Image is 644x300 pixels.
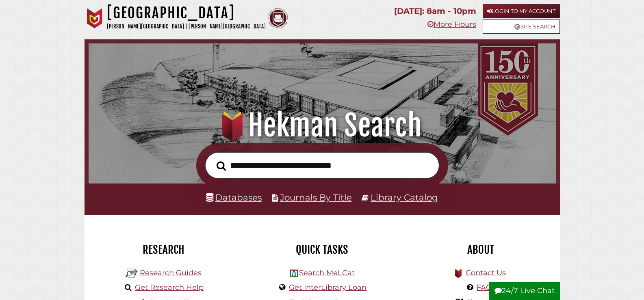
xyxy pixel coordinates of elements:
a: More Hours [427,20,476,29]
a: Get Research Help [135,283,204,292]
a: Login to My Account [483,4,560,18]
h1: Hekman Search [98,108,546,143]
a: Contact Us [466,268,506,277]
a: Research Guides [140,268,202,277]
p: [DATE]: 8am - 10pm [394,4,476,18]
img: Hekman Library Logo [290,270,298,277]
i: Search [217,161,226,171]
a: Databases [206,192,262,203]
button: Search [212,159,230,173]
img: Hekman Library Logo [126,267,138,279]
a: Library Catalog [371,192,438,203]
img: Calvin University [85,8,105,28]
a: Journals By Title [280,192,352,203]
a: FAQs [477,283,496,292]
a: Search MeLCat [299,268,355,277]
h2: Quick Tasks [249,243,395,257]
p: [PERSON_NAME][GEOGRAPHIC_DATA] | [PERSON_NAME][GEOGRAPHIC_DATA] [107,22,266,31]
h1: [GEOGRAPHIC_DATA] [107,4,266,22]
a: Get InterLibrary Loan [289,283,366,292]
h2: Research [91,243,237,257]
a: Site Search [483,19,560,34]
img: Calvin Theological Seminary [268,8,288,28]
h2: About [408,243,554,257]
